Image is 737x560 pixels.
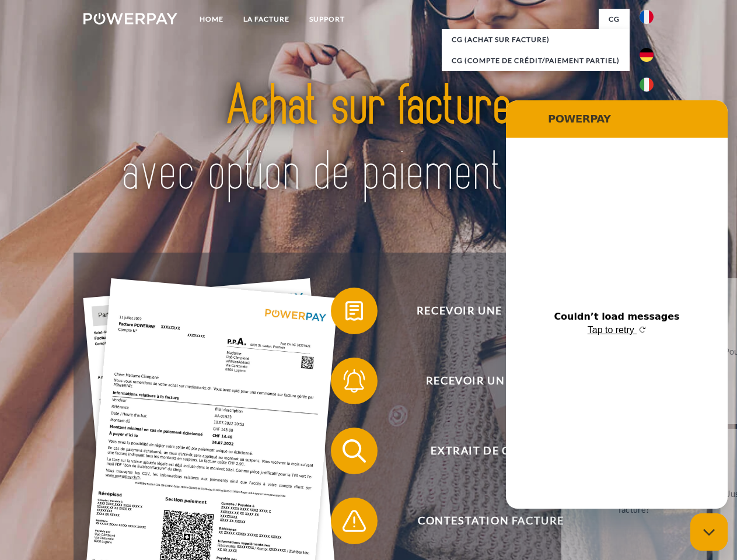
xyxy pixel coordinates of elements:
[340,436,369,466] img: qb_search.svg
[331,288,634,334] button: Recevoir une facture ?
[340,296,369,325] img: qb_bill.svg
[340,506,369,535] img: qb_warning.svg
[348,428,634,474] span: Extrait de compte
[348,288,634,334] span: Recevoir une facture ?
[83,13,177,24] img: logo-powerpay-white.svg
[640,78,654,92] img: it
[331,428,634,474] button: Extrait de compte
[348,358,634,404] span: Recevoir un rappel?
[331,358,634,404] button: Recevoir un rappel?
[340,366,369,395] img: qb_bell.svg
[442,29,630,50] a: CG (achat sur facture)
[640,10,654,24] img: fr
[348,498,634,544] span: Contestation Facture
[599,9,630,30] a: CG
[442,50,630,71] a: CG (Compte de crédit/paiement partiel)
[640,48,654,62] img: de
[331,498,634,544] button: Contestation Facture
[690,513,728,551] iframe: Button to launch messaging window
[299,9,355,30] a: Support
[111,56,626,223] img: title-powerpay_fr.svg
[233,9,299,30] a: LA FACTURE
[190,9,233,30] a: Home
[506,100,728,509] iframe: Messaging window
